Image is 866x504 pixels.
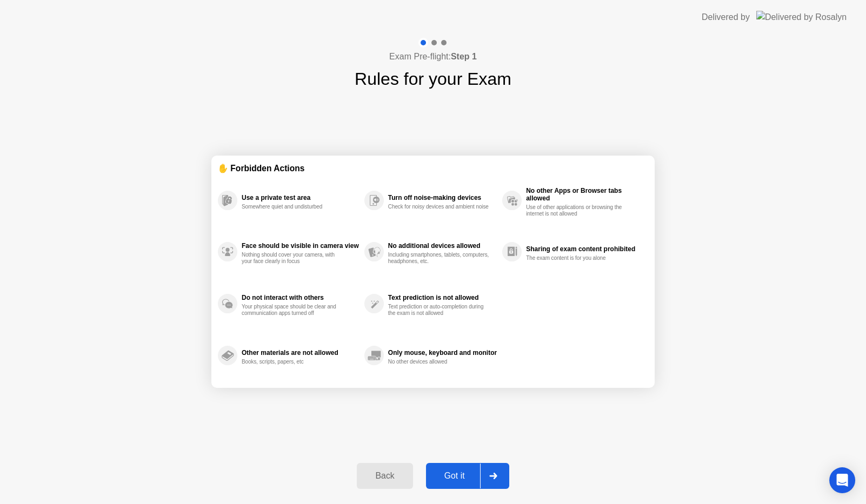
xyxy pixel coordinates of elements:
[388,242,497,250] div: No additional devices allowed
[242,204,344,210] div: Somewhere quiet and undisturbed
[388,349,497,357] div: Only mouse, keyboard and monitor
[242,242,359,250] div: Face should be visible in camera view
[451,52,477,61] b: Step 1
[829,467,855,493] div: Open Intercom Messenger
[388,194,497,201] div: Turn off noise-making devices
[388,359,490,365] div: No other devices allowed
[526,204,628,217] div: Use of other applications or browsing the internet is not allowed
[702,11,750,24] div: Delivered by
[526,245,643,253] div: Sharing of exam content prohibited
[526,255,628,261] div: The exam content is for you alone
[242,349,359,357] div: Other materials are not allowed
[426,463,509,489] button: Got it
[355,66,511,92] h1: Rules for your Exam
[756,11,847,23] img: Delivered by Rosalyn
[388,304,490,317] div: Text prediction or auto-completion during the exam is not allowed
[388,252,490,265] div: Including smartphones, tablets, computers, headphones, etc.
[242,294,359,301] div: Do not interact with others
[360,471,409,481] div: Back
[388,294,497,301] div: Text prediction is not allowed
[242,252,344,265] div: Nothing should cover your camera, with your face clearly in focus
[357,463,412,489] button: Back
[429,471,480,481] div: Got it
[388,204,490,210] div: Check for noisy devices and ambient noise
[242,304,344,317] div: Your physical space should be clear and communication apps turned off
[242,194,359,201] div: Use a private test area
[526,187,643,202] div: No other Apps or Browser tabs allowed
[218,162,648,174] div: ✋ Forbidden Actions
[389,50,477,63] h4: Exam Pre-flight:
[242,359,344,365] div: Books, scripts, papers, etc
